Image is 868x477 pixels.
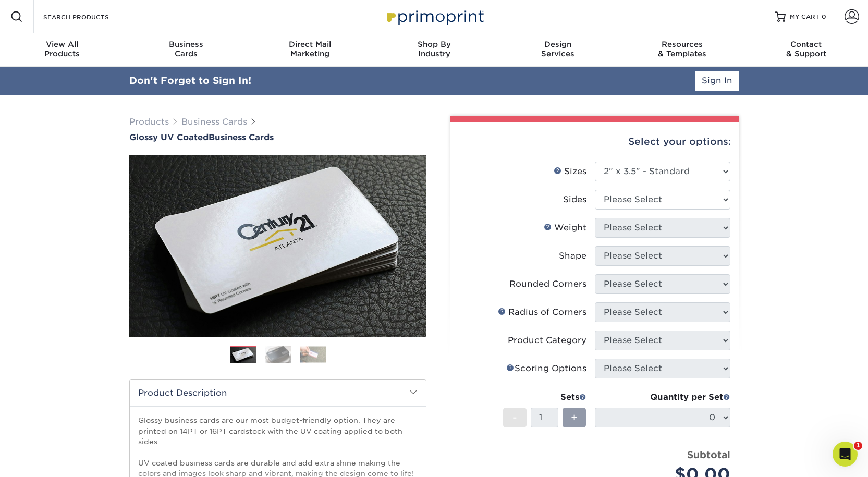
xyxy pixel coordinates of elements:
a: Direct MailMarketing [248,33,372,67]
img: Glossy UV Coated 01 [129,97,426,395]
div: Radius of Corners [498,306,586,319]
a: Sign In [695,71,739,91]
div: Shape [559,250,586,262]
div: Scoring Options [506,362,586,375]
a: Glossy UV CoatedBusiness Cards [129,132,426,142]
img: Primoprint [382,5,486,28]
span: + [571,410,578,425]
div: Quantity per Set [595,391,730,403]
div: Cards [124,40,248,58]
div: Sides [563,193,586,206]
h2: Product Description [130,380,426,406]
input: SEARCH PRODUCTS..... [42,10,144,23]
a: DesignServices [496,33,620,67]
a: Shop ByIndustry [372,33,496,67]
span: Resources [620,40,744,49]
div: Select your options: [459,122,731,162]
div: Marketing [248,40,372,58]
div: Weight [544,222,586,234]
h1: Business Cards [129,132,426,142]
div: Don't Forget to Sign In! [129,74,251,88]
div: Sizes [554,165,586,178]
span: Business [124,40,248,49]
img: Business Cards 02 [265,345,291,363]
a: Contact& Support [744,33,868,67]
span: 1 [854,442,862,450]
strong: Subtotal [687,449,730,460]
iframe: Intercom live chat [833,442,858,467]
span: Design [496,40,620,49]
div: & Templates [620,40,744,58]
a: Products [129,117,169,127]
a: BusinessCards [124,33,248,67]
div: Services [496,40,620,58]
span: MY CART [790,13,820,21]
span: Glossy UV Coated [129,132,209,142]
a: Business Cards [181,117,247,127]
div: & Support [744,40,868,58]
span: Shop By [372,40,496,49]
span: Direct Mail [248,40,372,49]
div: Sets [503,391,586,403]
img: Business Cards 01 [230,342,256,368]
div: Product Category [508,334,586,347]
span: - [512,410,517,425]
div: Industry [372,40,496,58]
span: Contact [744,40,868,49]
a: Resources& Templates [620,33,744,67]
div: Rounded Corners [509,278,586,290]
img: Business Cards 03 [300,346,326,362]
span: 0 [822,13,826,20]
